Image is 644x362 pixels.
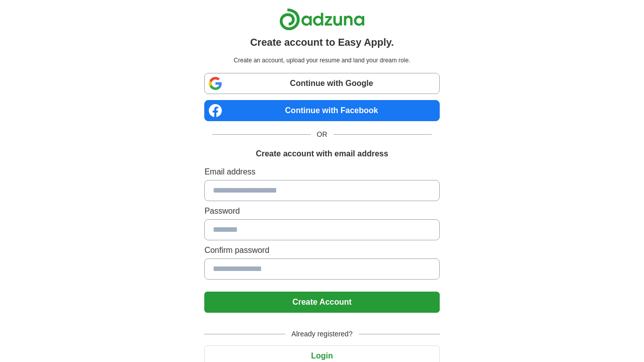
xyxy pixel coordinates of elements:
[256,148,388,160] h1: Create account with email address
[204,244,439,256] label: Confirm password
[204,73,439,94] a: Continue with Google
[204,100,439,121] a: Continue with Facebook
[279,8,365,31] img: Adzuna logo
[206,56,437,65] p: Create an account, upload your resume and land your dream role.
[285,329,358,339] span: Already registered?
[204,351,439,360] a: Login
[204,205,439,217] label: Password
[204,292,439,313] button: Create Account
[311,129,334,140] span: OR
[204,166,439,178] label: Email address
[250,35,394,50] h1: Create account to Easy Apply.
